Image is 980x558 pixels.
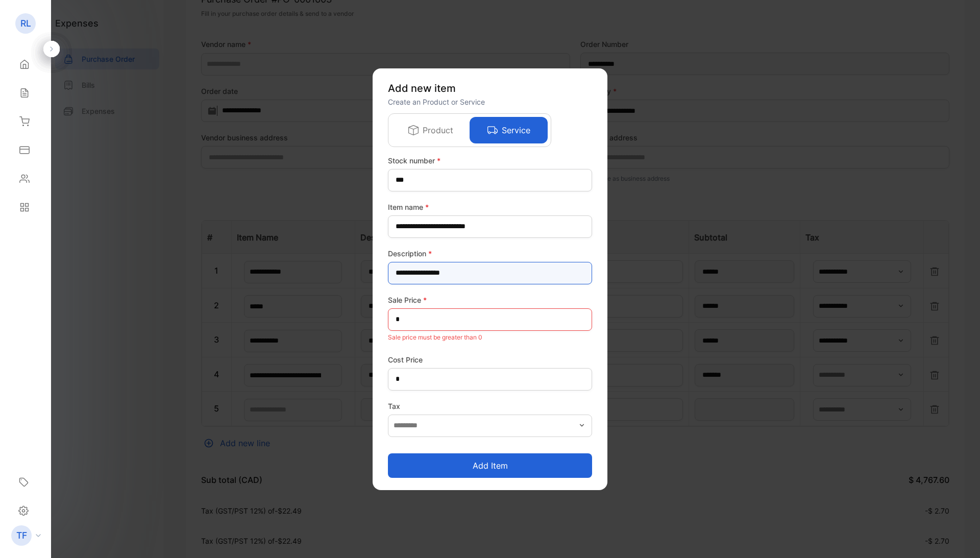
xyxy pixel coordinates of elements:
[388,155,592,166] label: Stock number
[8,4,39,35] button: Open LiveChat chat widget
[16,529,27,542] p: TF
[388,202,592,212] label: Item name
[502,124,530,136] p: Service
[388,401,592,411] label: Tax
[388,248,592,259] label: Description
[20,17,31,30] p: RL
[388,354,592,365] label: Cost Price
[388,98,485,106] span: Create an Product or Service
[388,81,592,96] p: Add new item
[423,124,453,136] p: Product
[388,331,592,344] p: Sale price must be greater than 0
[388,453,592,478] button: Add item
[388,295,592,305] label: Sale Price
